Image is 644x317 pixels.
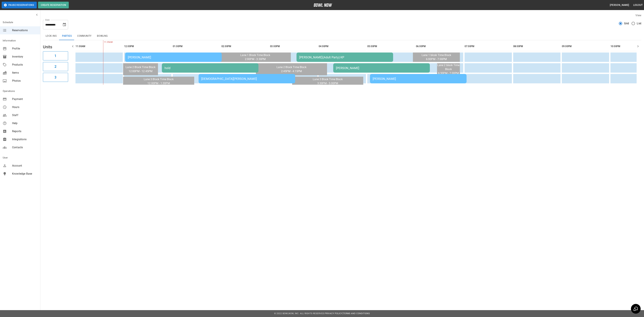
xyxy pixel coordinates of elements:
button: Parties [59,32,74,40]
button: Create Reservation [38,2,69,8]
button: Choose date, selected date is Sep 27, 2025 [61,21,68,28]
div: [PERSON_NAME](Adult Party) KP [299,56,390,59]
a: Terms and Conditions [343,312,370,315]
button: Bowling [94,32,111,40]
span: Hours [12,105,38,109]
h5: Units [43,44,68,50]
button: Pause Reservations [2,2,37,8]
span: Inventory [12,55,38,59]
button: Lock-ins [43,32,59,40]
span: Payment [12,97,38,101]
h6: 2 [55,64,56,69]
span: Account [12,164,38,168]
span: Integrations [12,137,38,141]
span: Items [12,71,38,75]
h6: 1 [55,53,56,59]
th: 12:00PM [124,42,171,51]
div: inventory tabs [43,32,641,40]
span: Contacts [12,145,38,149]
th: 11:00AM [75,42,123,51]
span: Products [12,63,38,67]
span: Photos [12,79,38,83]
span: 11:35AM [103,41,104,44]
a: Privacy Policy [325,312,342,315]
span: Reports [12,129,38,133]
span: © 2022 BowlNow, Inc. All Rights Reserved. [274,312,325,315]
span: List [637,21,641,25]
button: [PERSON_NAME] [608,2,630,8]
div: [PERSON_NAME] [128,56,219,59]
span: Help [12,121,38,125]
img: logo [314,3,332,7]
div: hold [165,66,256,70]
button: 1 [43,51,68,60]
div: [PERSON_NAME] [373,77,464,81]
span: Grid [624,21,629,25]
span: Profile [12,47,38,51]
button: Logout [632,2,644,8]
h6: 3 [55,75,56,80]
span: Staff [12,113,38,117]
label: View [635,14,641,17]
div: [DEMOGRAPHIC_DATA][PERSON_NAME] [201,77,292,81]
div: [PERSON_NAME] [336,66,427,70]
span: Reservations [12,28,38,32]
button: Community [74,32,94,40]
button: 2 [43,62,68,71]
button: 3 [43,73,68,82]
span: Knowledge Base [12,172,38,176]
